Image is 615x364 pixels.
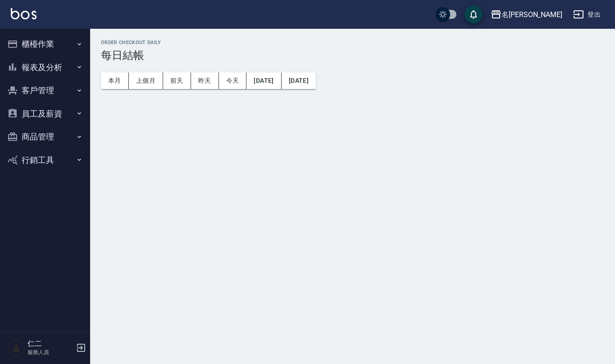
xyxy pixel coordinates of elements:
[101,72,129,89] button: 本月
[219,72,247,89] button: 今天
[246,72,281,89] button: [DATE]
[101,49,604,62] h3: 每日結帳
[4,125,87,148] button: 商品管理
[4,79,87,102] button: 客戶管理
[465,5,483,23] button: save
[569,6,604,23] button: 登出
[27,348,73,356] p: 服務人員
[501,9,562,20] div: 名[PERSON_NAME]
[4,32,87,56] button: 櫃檯作業
[163,72,191,89] button: 前天
[101,40,604,45] h2: Order checkout daily
[282,72,316,89] button: [DATE]
[7,339,25,357] img: Person
[191,72,219,89] button: 昨天
[27,339,73,348] h5: 仁二
[487,5,566,24] button: 名[PERSON_NAME]
[4,102,87,126] button: 員工及薪資
[4,56,87,79] button: 報表及分析
[4,148,87,172] button: 行銷工具
[129,72,163,89] button: 上個月
[11,8,36,19] img: Logo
